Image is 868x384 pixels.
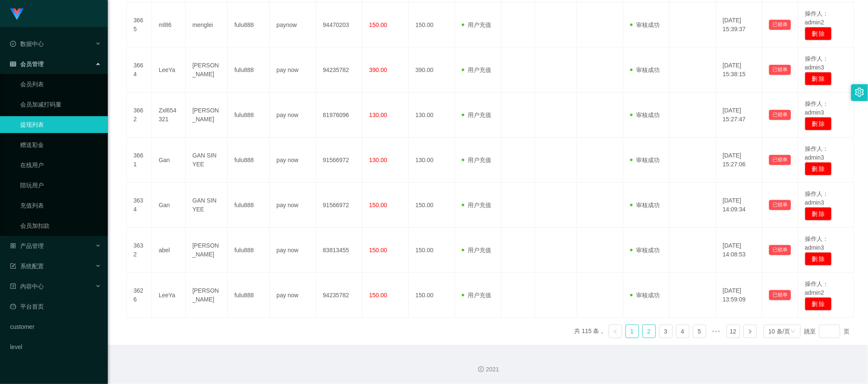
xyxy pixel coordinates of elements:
td: pay now [270,183,316,228]
span: 审核成功 [630,157,660,163]
span: 用户充值 [462,202,491,208]
a: 会员列表 [20,76,101,93]
a: 1 [626,325,639,338]
td: 3634 [127,183,152,228]
td: [DATE] 15:39:37 [716,3,762,48]
td: fulu888 [228,183,270,228]
button: 已锁单 [769,65,791,75]
button: 已锁单 [769,110,791,120]
span: 操作人：admin3 [805,190,828,206]
span: 系统配置 [10,263,44,269]
a: customer [10,318,101,335]
a: 4 [676,325,689,338]
button: 删 除 [805,297,832,311]
td: 83813455 [316,228,362,273]
span: 数据中心 [10,40,44,47]
span: 130.00 [369,157,387,163]
td: fulu888 [228,3,270,48]
td: menglei [186,3,228,48]
div: 2021 [114,365,861,374]
span: 内容中心 [10,283,44,290]
span: 审核成功 [630,247,660,253]
span: 审核成功 [630,21,660,28]
td: GAN SIN YEE [186,183,228,228]
span: 操作人：admin2 [805,10,828,26]
td: 3626 [127,273,152,318]
span: 审核成功 [630,112,660,118]
td: 3664 [127,48,152,93]
i: 图标: form [10,263,16,269]
td: 91566972 [316,138,362,183]
button: 删 除 [805,207,832,221]
span: 审核成功 [630,292,660,299]
td: 150.00 [409,3,455,48]
i: 图标: table [10,61,16,67]
td: 150.00 [409,228,455,273]
span: 产品管理 [10,243,44,249]
td: 150.00 [409,273,455,318]
td: [DATE] 14:08:53 [716,228,762,273]
span: 会员管理 [10,61,44,67]
a: 2 [643,325,655,338]
span: 操作人：admin3 [805,235,828,251]
span: 150.00 [369,247,387,253]
li: 4 [676,325,690,338]
td: 94235782 [316,48,362,93]
a: 提现列表 [20,116,101,133]
td: paynow [270,3,316,48]
span: 审核成功 [630,67,660,73]
span: 用户充值 [462,292,491,299]
td: [DATE] 15:38:15 [716,48,762,93]
a: 会员加扣款 [20,217,101,234]
button: 已锁单 [769,155,791,165]
td: pay now [270,138,316,183]
td: abel [152,228,186,273]
button: 已锁单 [769,200,791,210]
li: 共 115 条， [575,325,605,338]
img: logo.9652507e.png [10,8,24,20]
span: 操作人：admin3 [805,145,828,161]
td: 81976096 [316,93,362,138]
a: 在线用户 [20,157,101,173]
a: 充值列表 [20,197,101,214]
td: [PERSON_NAME] [186,48,228,93]
span: 150.00 [369,21,387,28]
span: 150.00 [369,202,387,208]
button: 已锁单 [769,20,791,30]
li: 1 [626,325,639,338]
i: 图标: left [613,329,618,334]
td: GAN SIN YEE [186,138,228,183]
span: 130.00 [369,112,387,118]
td: fulu888 [228,48,270,93]
td: pay now [270,48,316,93]
a: 陪玩用户 [20,177,101,194]
i: 图标: right [748,329,753,334]
td: fulu888 [228,228,270,273]
a: 12 [727,325,740,338]
a: 赠送彩金 [20,136,101,153]
li: 3 [659,325,673,338]
span: 操作人：admin3 [805,100,828,116]
span: 390.00 [369,67,387,73]
button: 删 除 [805,72,832,85]
td: 390.00 [409,48,455,93]
span: 操作人：admin3 [805,55,828,71]
td: [DATE] 15:27:47 [716,93,762,138]
td: [DATE] 15:27:06 [716,138,762,183]
td: ml86 [152,3,186,48]
a: 会员加减打码量 [20,96,101,113]
a: level [10,339,101,355]
td: 150.00 [409,183,455,228]
span: ••• [710,325,723,338]
li: 上一页 [609,325,622,338]
td: Zxl654321 [152,93,186,138]
td: [DATE] 14:09:34 [716,183,762,228]
button: 删 除 [805,117,832,131]
td: LeeYa [152,273,186,318]
td: 3661 [127,138,152,183]
span: 150.00 [369,292,387,299]
div: 10 条/页 [769,325,790,338]
td: fulu888 [228,93,270,138]
i: 图标: appstore-o [10,243,16,249]
td: 91566972 [316,183,362,228]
